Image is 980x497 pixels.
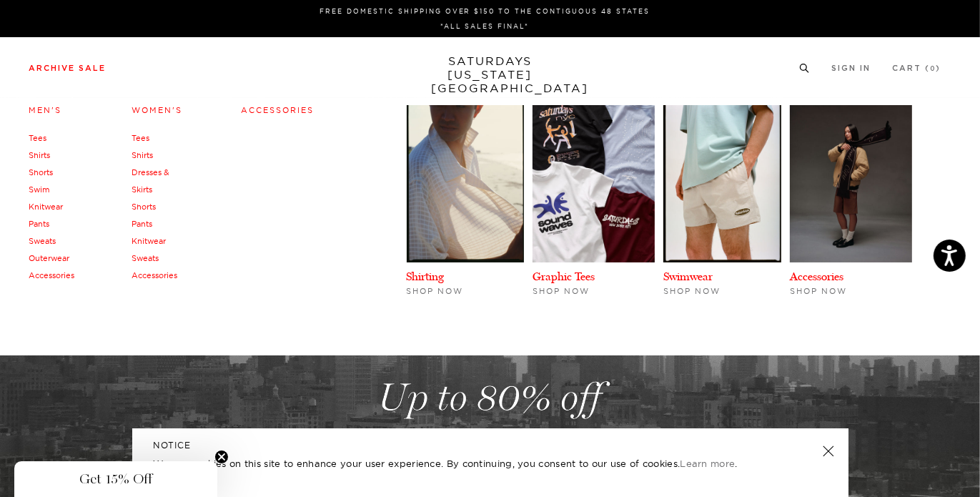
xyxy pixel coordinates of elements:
a: Learn more [680,458,735,469]
a: Shorts [132,202,156,212]
a: Sweats [132,253,159,263]
a: Accessories [790,270,843,283]
div: Get 15% OffClose teaser [14,461,217,497]
a: Tees [132,133,149,143]
a: Swim [29,184,49,195]
a: Shirting [407,270,445,283]
a: Swimwear [663,270,713,283]
a: Shirts [29,150,50,160]
h5: NOTICE [154,439,827,452]
p: We use cookies on this site to enhance your user experience. By continuing, you consent to our us... [154,456,776,471]
a: Sweats [29,236,56,246]
a: Knitwear [132,236,166,246]
a: Cart (0) [892,64,941,72]
a: Shorts [29,167,53,177]
a: Accessories [241,105,314,115]
a: Graphic Tees [533,270,595,283]
a: Knitwear [29,202,63,212]
p: FREE DOMESTIC SHIPPING OVER $150 TO THE CONTIGUOUS 48 STATES [34,6,935,16]
p: *ALL SALES FINAL* [34,21,935,31]
a: Outerwear [29,253,69,263]
a: Accessories [132,270,177,280]
button: Close teaser [214,450,229,464]
a: Shirts [132,150,153,160]
a: Dresses & Skirts [132,167,169,195]
a: SATURDAYS[US_STATE][GEOGRAPHIC_DATA] [431,54,549,95]
a: Sign In [831,64,871,72]
a: Archive Sale [29,64,106,72]
a: Pants [29,219,49,229]
a: Women's [132,105,182,115]
a: Pants [132,219,152,229]
a: Accessories [29,270,74,280]
small: 0 [930,66,936,72]
span: Get 15% Off [79,471,152,488]
a: Men's [29,105,61,115]
a: Tees [29,133,46,143]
